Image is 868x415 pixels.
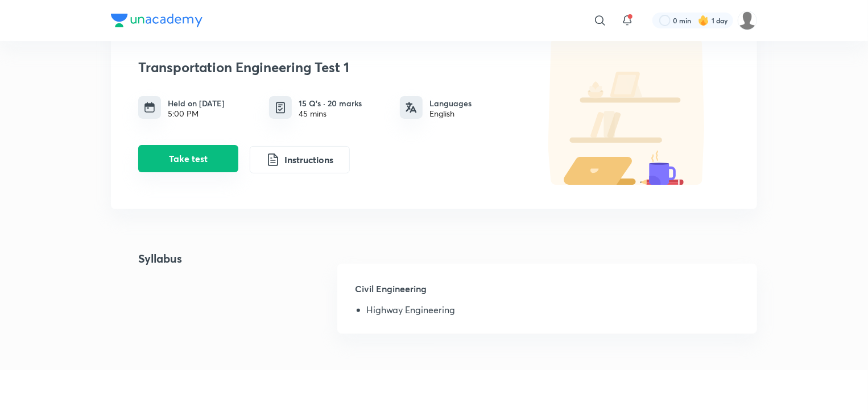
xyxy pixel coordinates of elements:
[299,97,362,109] h6: 15 Q’s · 20 marks
[356,282,739,305] h5: Civil Engineering
[111,250,182,347] h4: Syllabus
[111,14,202,27] img: Company Logo
[274,101,288,115] img: quiz info
[406,102,417,113] img: languages
[738,11,757,30] img: Ashutosh Singh
[525,37,730,185] img: default
[138,59,519,76] h3: Transportation Engineering Test 1
[429,97,472,109] h6: Languages
[266,153,280,167] img: instruction
[250,146,350,173] button: Instructions
[367,305,739,319] li: Highway Engineering
[138,145,238,172] button: Take test
[168,109,225,118] div: 5:00 PM
[144,102,155,113] img: timing
[168,97,225,109] h6: Held on [DATE]
[698,15,709,26] img: streak
[299,109,362,118] div: 45 mins
[429,109,472,118] div: English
